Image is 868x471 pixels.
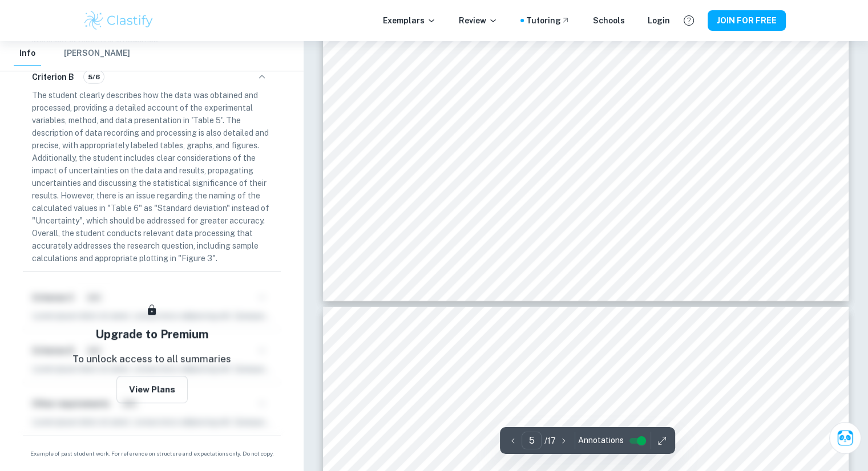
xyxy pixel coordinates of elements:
[14,41,41,66] button: Info
[383,14,436,27] p: Exemplars
[593,14,625,27] a: Schools
[64,41,130,66] button: [PERSON_NAME]
[72,352,231,367] p: To unlock access to all summaries
[32,71,74,83] h6: Criterion B
[84,72,104,82] span: 5/6
[116,376,188,403] button: View Plans
[578,435,623,446] span: Annotations
[32,89,272,265] p: The student clearly describes how the data was obtained and processed, providing a detailed accou...
[459,14,498,27] p: Review
[708,10,786,31] button: JOIN FOR FREE
[829,422,861,454] button: Ask Clai
[83,9,155,32] img: Clastify logo
[95,326,208,343] h5: Upgrade to Premium
[526,14,570,27] a: Tutoring
[679,11,699,30] button: Help and Feedback
[14,449,290,458] span: Example of past student work. For reference on structure and expectations only. Do not copy.
[544,435,555,447] p: / 17
[648,14,670,27] a: Login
